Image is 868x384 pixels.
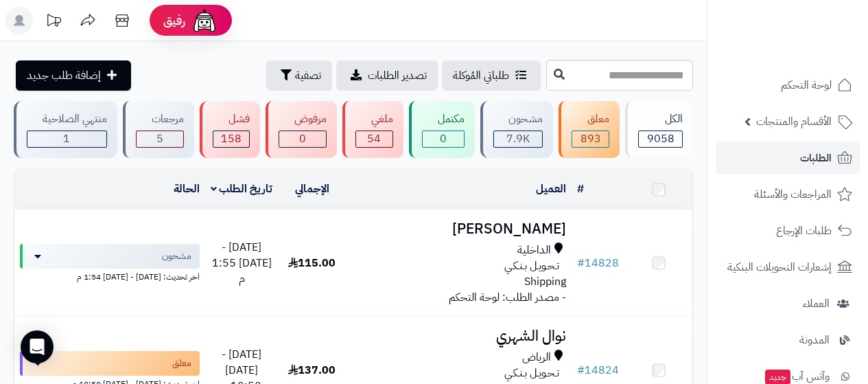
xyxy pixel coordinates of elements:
[16,60,131,91] a: إضافة طلب جديد
[279,131,326,147] div: 0
[355,111,393,127] div: ملغي
[504,258,559,274] span: تـحـويـل بـنـكـي
[266,60,332,91] button: تصفية
[803,294,830,313] span: العملاء
[163,12,185,29] span: رفيق
[727,258,832,277] span: إشعارات التحويلات البنكية
[577,255,585,271] span: #
[638,111,683,127] div: الكل
[422,111,465,127] div: مكتمل
[799,330,830,350] span: المدونة
[288,362,336,379] span: 137.00
[21,330,54,363] div: Open Intercom Messenger
[340,101,406,158] a: ملغي 54
[716,178,860,211] a: المراجعات والأسئلة
[453,67,509,84] span: طلباتي المُوكلة
[536,181,566,197] a: العميل
[346,210,572,317] td: - مصدر الطلب: لوحة التحكم
[263,101,340,158] a: مرفوض 0
[716,214,860,247] a: طلبات الإرجاع
[213,131,250,147] div: 158
[351,328,566,344] h3: نوال الشهري
[368,67,427,84] span: تصدير الطلبات
[191,7,218,34] img: ai-face.png
[36,7,71,38] a: تحديثات المنصة
[577,255,619,271] a: #14828
[716,69,860,102] a: لوحة التحكم
[577,362,585,379] span: #
[211,181,273,197] a: تاريخ الطلب
[775,31,855,60] img: logo-2.png
[336,60,438,91] a: تصدير الطلبات
[136,111,184,127] div: مرجعات
[442,60,541,91] a: طلباتي المُوكلة
[478,101,556,158] a: مشحون 7.9K
[647,131,675,147] span: 9058
[577,181,584,197] a: #
[356,131,392,147] div: 54
[213,111,250,127] div: فشل
[63,131,70,147] span: 1
[351,221,566,237] h3: [PERSON_NAME]
[716,324,860,357] a: المدونة
[295,181,329,197] a: الإجمالي
[27,67,101,84] span: إضافة طلب جديد
[716,251,860,284] a: إشعارات التحويلات البنكية
[440,131,447,147] span: 0
[577,362,619,379] a: #14824
[197,101,263,158] a: فشل 158
[279,111,327,127] div: مرفوض
[295,67,321,84] span: تصفية
[156,131,163,147] span: 5
[172,357,191,370] span: معلق
[162,249,191,263] span: مشحون
[754,185,832,204] span: المراجعات والأسئلة
[800,148,832,168] span: الطلبات
[756,112,832,131] span: الأقسام والمنتجات
[572,111,609,127] div: معلق
[423,131,464,147] div: 0
[221,131,242,147] span: 158
[27,111,107,127] div: منتهي الصلاحية
[506,131,530,147] span: 7.9K
[776,221,832,240] span: طلبات الإرجاع
[517,242,551,258] span: الداخلية
[11,101,120,158] a: منتهي الصلاحية 1
[299,131,306,147] span: 0
[494,131,543,147] div: 7947
[524,273,566,290] span: Shipping
[493,111,543,127] div: مشحون
[20,269,200,283] div: اخر تحديث: [DATE] - [DATE] 1:54 م
[716,287,860,320] a: العملاء
[580,131,601,147] span: 893
[504,365,559,381] span: تـحـويـل بـنـكـي
[622,101,696,158] a: الكل9058
[288,255,336,271] span: 115.00
[781,76,832,95] span: لوحة التحكم
[174,181,200,197] a: الحالة
[137,131,183,147] div: 5
[556,101,622,158] a: معلق 893
[120,101,197,158] a: مرجعات 5
[406,101,478,158] a: مكتمل 0
[572,131,609,147] div: 893
[212,239,272,287] span: [DATE] - [DATE] 1:55 م
[27,131,106,147] div: 1
[522,350,551,365] span: الرياض
[367,131,381,147] span: 54
[716,142,860,174] a: الطلبات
